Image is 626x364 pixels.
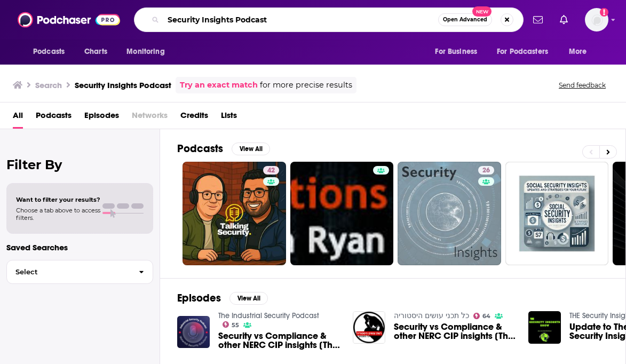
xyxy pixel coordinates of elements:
span: 26 [482,165,490,176]
button: Send feedback [556,81,609,90]
button: Select [6,260,153,284]
a: כל תכני עושים היסטוריה [394,311,469,320]
a: Podcasts [36,107,72,129]
span: 64 [482,314,490,319]
button: open menu [119,42,178,62]
a: PodcastsView All [177,142,270,155]
span: New [472,6,492,17]
a: All [13,107,23,129]
a: Security vs Compliance & other NERC CIP insights [The Industrial Security Podcast] [218,331,340,350]
svg: Add a profile image [600,8,608,17]
span: Networks [132,107,168,129]
img: User Profile [585,8,608,31]
a: 55 [223,321,240,328]
button: open menu [490,42,564,62]
a: 42 [183,162,286,265]
button: View All [232,143,270,155]
a: Try an exact match [180,79,258,91]
img: Update to The Microsoft Security Insights Show Apple Podcast Feed [528,311,561,344]
h2: Episodes [177,291,221,305]
button: Show profile menu [585,8,608,31]
span: for more precise results [260,79,352,91]
span: 55 [232,323,239,328]
button: open menu [26,42,78,62]
span: Logged in as HWrepandcomms [585,8,608,31]
h2: Podcasts [177,142,223,155]
a: Credits [180,107,208,129]
span: 42 [267,165,275,176]
button: open menu [427,42,490,62]
a: Lists [221,107,237,129]
a: 42 [263,166,279,175]
a: EpisodesView All [177,291,268,305]
div: Search podcasts, credits, & more... [134,7,524,32]
button: open menu [561,42,600,62]
h3: Security Insights Podcast [75,80,171,90]
a: Show notifications dropdown [529,11,547,29]
img: Security vs Compliance & other NERC CIP insights [The Industrial Security Podcast] [353,311,385,344]
button: View All [229,292,268,305]
a: 64 [473,313,491,319]
a: Charts [77,42,114,62]
span: Open Advanced [443,17,487,22]
h3: Search [35,80,62,90]
span: Podcasts [33,44,65,59]
h2: Filter By [6,157,153,172]
span: For Podcasters [497,44,548,59]
span: Choose a tab above to access filters. [16,207,100,221]
a: 26 [398,162,501,265]
span: Charts [84,44,107,59]
p: Saved Searches [6,242,153,252]
button: Open AdvancedNew [438,13,492,26]
span: Monitoring [126,44,164,59]
span: Want to filter your results? [16,196,100,203]
a: Security vs Compliance & other NERC CIP insights [The Industrial Security Podcast] [394,322,516,341]
input: Search podcasts, credits, & more... [163,11,438,28]
img: Podchaser - Follow, Share and Rate Podcasts [18,10,120,30]
span: More [569,44,587,59]
span: For Business [435,44,477,59]
img: Security vs Compliance & other NERC CIP insights [The Industrial Security Podcast] [177,316,210,349]
a: 26 [478,166,494,175]
a: Show notifications dropdown [556,11,572,29]
a: Episodes [84,107,119,129]
span: Select [7,268,130,275]
a: The Industrial Security Podcast [218,311,319,320]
